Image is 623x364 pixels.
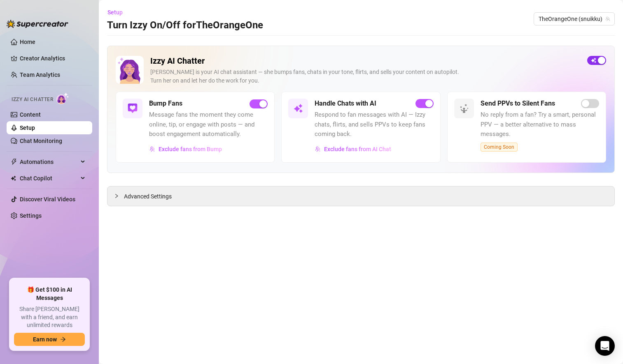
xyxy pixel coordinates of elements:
span: Coming Soon [481,143,518,152]
span: Chat Copilot [20,172,78,185]
span: No reply from a fan? Try a smart, personal PPV — a better alternative to mass messages. [481,110,599,139]
span: Earn now [33,336,57,343]
img: svg%3e [459,104,469,113]
a: Discover Viral Videos [20,196,75,203]
h5: Send PPVs to Silent Fans [481,99,555,108]
span: 🎁 Get $100 in AI Messages [14,286,85,302]
span: Setup [107,9,123,16]
span: Exclude fans from Bump [159,146,222,152]
span: Share [PERSON_NAME] with a friend, and earn unlimited rewards [14,305,85,329]
h3: Turn Izzy On/Off for TheOrangeOne [107,19,263,32]
span: Respond to fan messages with AI — Izzy chats, flirts, and sells PPVs to keep fans coming back. [315,110,433,139]
span: Automations [20,155,78,168]
a: Chat Monitoring [20,138,62,144]
button: Exclude fans from AI Chat [315,143,392,156]
img: logo-BBDzfeDw.svg [7,20,68,28]
button: Earn nowarrow-right [14,333,85,346]
img: svg%3e [128,104,138,113]
img: svg%3e [293,104,303,113]
img: Izzy AI Chatter [116,56,144,84]
span: Exclude fans from AI Chat [324,146,391,152]
span: TheOrangeOne (snuikku) [539,13,610,25]
div: collapsed [114,191,124,200]
a: Content [20,111,41,118]
button: Setup [107,6,129,19]
a: Setup [20,124,35,131]
a: Home [20,39,35,45]
a: Settings [20,212,42,219]
span: team [605,16,610,21]
span: Izzy AI Chatter [12,96,53,104]
h5: Handle Chats with AI [315,99,376,108]
span: Advanced Settings [124,192,172,201]
span: thunderbolt [11,159,17,165]
a: Creator Analytics [20,52,86,65]
h2: Izzy AI Chatter [150,56,581,66]
img: svg%3e [149,146,155,152]
div: Open Intercom Messenger [595,336,615,356]
h5: Bump Fans [149,99,182,108]
span: Message fans the moment they come online, tip, or engage with posts — and boost engagement automa... [149,110,268,139]
span: arrow-right [60,336,66,342]
a: Team Analytics [20,71,60,78]
span: collapsed [114,194,119,198]
img: AI Chatter [56,92,69,104]
img: Chat Copilot [11,175,16,181]
div: [PERSON_NAME] is your AI chat assistant — she bumps fans, chats in your tone, flirts, and sells y... [150,68,581,85]
button: Exclude fans from Bump [149,143,222,156]
img: svg%3e [315,146,321,152]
